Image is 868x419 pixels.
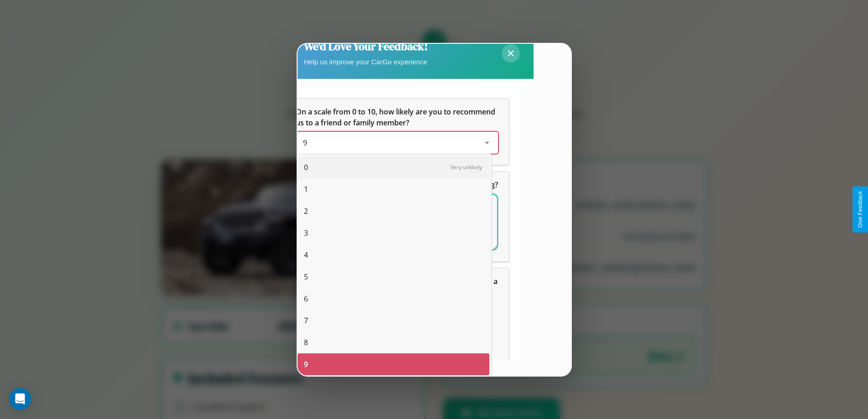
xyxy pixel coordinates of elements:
div: 6 [298,288,489,310]
h2: We'd Love Your Feedback! [304,39,428,54]
span: Which of the following features do you value the most in a vehicle? [296,276,499,297]
div: 5 [298,266,489,288]
p: Help us improve your CarGo experience [304,56,428,68]
div: 3 [298,222,489,244]
span: 7 [304,315,308,326]
span: Very unlikely [450,163,482,171]
h5: On a scale from 0 to 10, how likely are you to recommend us to a friend or family member? [296,106,498,128]
span: 8 [304,337,308,348]
div: 7 [298,310,489,331]
span: 1 [304,184,308,195]
span: 5 [304,271,308,282]
span: What can we do to make your experience more satisfying? [296,180,498,190]
div: 8 [298,331,489,353]
div: 2 [298,200,489,222]
span: 0 [304,162,308,173]
div: 9 [298,353,489,375]
div: Give Feedback [857,191,863,228]
span: 9 [304,359,308,370]
div: 1 [298,178,489,200]
div: On a scale from 0 to 10, how likely are you to recommend us to a friend or family member? [285,99,509,165]
span: 4 [304,249,308,260]
div: 4 [298,244,489,266]
span: 9 [303,138,307,148]
span: 2 [304,206,308,217]
div: 10 [298,375,489,397]
span: 6 [304,293,308,304]
span: 3 [304,228,308,238]
div: Open Intercom Messenger [9,388,31,410]
div: 0 [298,156,489,178]
div: On a scale from 0 to 10, how likely are you to recommend us to a friend or family member? [296,132,498,154]
span: On a scale from 0 to 10, how likely are you to recommend us to a friend or family member? [296,107,497,128]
